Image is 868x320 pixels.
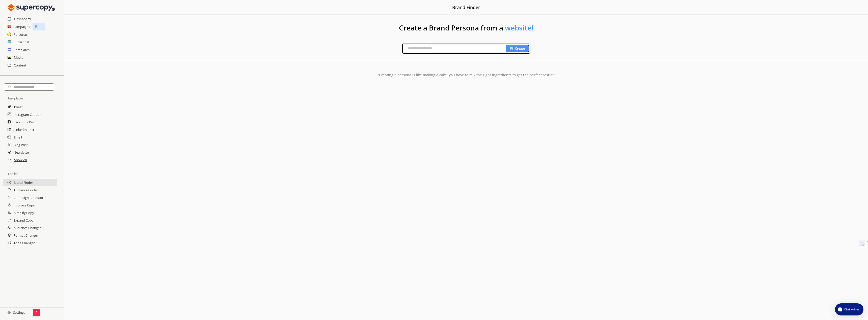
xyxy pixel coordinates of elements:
a: Improve Copy [14,201,35,209]
a: Facebook Post [14,118,36,126]
a: Tone Changer [14,239,35,247]
a: Tweet [14,103,23,111]
h1: Create a Brand Persona from a [64,15,868,44]
a: Media [14,54,23,61]
a: Brand Finder [14,179,33,186]
a: Email [14,133,22,141]
a: Format Changer [14,232,38,239]
a: Audience Finder [14,186,38,194]
span: Chat with us [842,307,860,311]
img: Close [8,311,11,314]
a: Instagram Caption [14,111,42,118]
a: Campaign Brainstorm [14,194,46,201]
a: Newsletter [14,149,30,156]
a: Blog Post [14,141,28,149]
h2: Brand Finder [452,3,480,12]
a: Show All [14,156,27,164]
span: website! [505,23,533,32]
a: Templates [14,46,30,54]
button: atlas-launcher [835,303,863,315]
a: Audience Changer [14,224,41,232]
a: LinkedIn Post [14,126,34,133]
b: Create [515,47,525,51]
img: Close [8,3,55,13]
img: Close [510,47,513,50]
p: 4 [35,310,37,314]
p: Beta [33,23,45,30]
a: Expand Copy [14,217,33,224]
a: Simplify Copy [14,209,34,217]
a: Personas [14,31,28,38]
a: SuperChat [14,38,30,46]
a: Dashboard [14,15,31,23]
p: "Creating a persona is like making a cake, you have to mix the right ingredients to get the perfe... [377,73,555,77]
a: Content [14,61,26,69]
a: Campaigns [13,23,30,30]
